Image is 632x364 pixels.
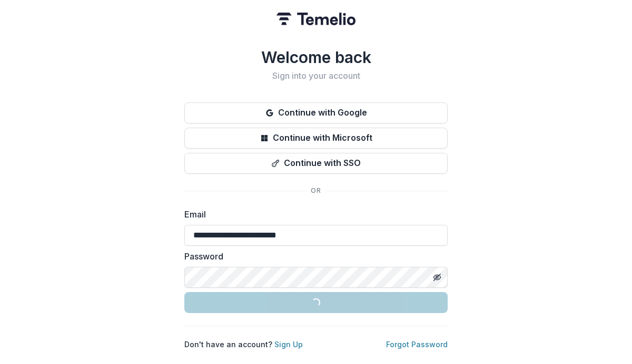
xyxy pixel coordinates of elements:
button: Continue with SSO [184,153,448,174]
label: Email [184,208,441,221]
a: Forgot Password [386,340,448,349]
h1: Welcome back [184,48,448,67]
button: Continue with Microsoft [184,128,448,149]
img: Temelio [276,13,355,25]
button: Continue with Google [184,102,448,123]
button: Toggle password visibility [429,269,446,286]
a: Sign Up [274,340,303,349]
h2: Sign into your account [184,71,448,81]
label: Password [184,250,441,263]
p: Don't have an account? [184,339,303,350]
